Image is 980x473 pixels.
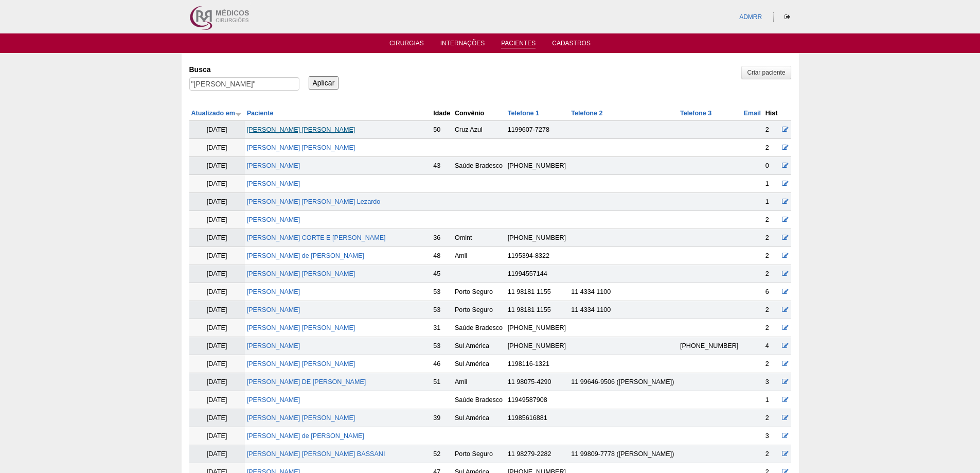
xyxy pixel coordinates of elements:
[189,301,245,319] td: [DATE]
[763,229,780,247] td: 2
[506,445,569,463] td: 11 98279-2282
[453,373,506,391] td: Amil
[763,427,780,445] td: 3
[506,247,569,265] td: 1195394-8322
[189,355,245,373] td: [DATE]
[506,229,569,247] td: [PHONE_NUMBER]
[569,301,678,319] td: 11 4334 1100
[431,265,453,283] td: 45
[569,373,678,391] td: 11 99646-9506 ([PERSON_NAME])
[247,234,386,241] a: [PERSON_NAME] CORTE E [PERSON_NAME]
[743,110,761,117] a: Email
[247,198,381,205] a: [PERSON_NAME] [PERSON_NAME] Lezardo
[453,391,506,409] td: Saúde Bradesco
[506,391,569,409] td: 11949587908
[506,265,569,283] td: 11994557144
[569,283,678,301] td: 11 4334 1100
[189,373,245,391] td: [DATE]
[763,211,780,229] td: 2
[763,175,780,193] td: 1
[189,175,245,193] td: [DATE]
[453,283,506,301] td: Porto Seguro
[189,139,245,157] td: [DATE]
[247,110,274,117] a: Paciente
[453,301,506,319] td: Porto Seguro
[785,14,790,20] i: Sair
[431,373,453,391] td: 51
[247,180,300,187] a: [PERSON_NAME]
[440,40,485,50] a: Internações
[189,265,245,283] td: [DATE]
[453,409,506,427] td: Sul América
[453,337,506,355] td: Sul América
[763,301,780,319] td: 2
[763,319,780,337] td: 2
[189,229,245,247] td: [DATE]
[506,337,569,355] td: [PHONE_NUMBER]
[191,110,242,117] a: Atualizado em
[453,157,506,175] td: Saúde Bradesco
[431,319,453,337] td: 31
[189,427,245,445] td: [DATE]
[235,111,242,117] img: ordem crescente
[506,319,569,337] td: [PHONE_NUMBER]
[309,76,339,90] input: Aplicar
[453,247,506,265] td: Amil
[247,126,355,133] a: [PERSON_NAME] [PERSON_NAME]
[189,193,245,211] td: [DATE]
[189,211,245,229] td: [DATE]
[247,396,300,404] a: [PERSON_NAME]
[506,121,569,139] td: 1199607-7278
[506,301,569,319] td: 11 98181 1155
[571,110,602,117] a: Telefone 2
[453,355,506,373] td: Sul América
[506,157,569,175] td: [PHONE_NUMBER]
[763,157,780,175] td: 0
[189,445,245,463] td: [DATE]
[189,157,245,175] td: [DATE]
[431,337,453,355] td: 53
[506,373,569,391] td: 11 98075-4290
[247,162,300,169] a: [PERSON_NAME]
[431,229,453,247] td: 36
[508,110,539,117] a: Telefone 1
[431,121,453,139] td: 50
[247,450,385,458] a: [PERSON_NAME] [PERSON_NAME] BASSANI
[501,40,536,48] a: Pacientes
[389,40,424,50] a: Cirurgias
[189,283,245,301] td: [DATE]
[763,265,780,283] td: 2
[189,247,245,265] td: [DATE]
[247,288,300,295] a: [PERSON_NAME]
[247,216,300,223] a: [PERSON_NAME]
[247,360,355,367] a: [PERSON_NAME] [PERSON_NAME]
[453,229,506,247] td: Omint
[247,414,355,422] a: [PERSON_NAME] [PERSON_NAME]
[247,144,355,151] a: [PERSON_NAME] [PERSON_NAME]
[453,121,506,139] td: Cruz Azul
[506,409,569,427] td: 11985616881
[189,64,299,75] label: Busca
[763,445,780,463] td: 2
[680,110,711,117] a: Telefone 3
[763,106,780,121] th: Hist
[763,337,780,355] td: 4
[189,319,245,337] td: [DATE]
[247,252,364,259] a: [PERSON_NAME] de [PERSON_NAME]
[247,324,355,331] a: [PERSON_NAME] [PERSON_NAME]
[431,283,453,301] td: 53
[247,378,366,386] a: [PERSON_NAME] DE [PERSON_NAME]
[189,77,299,91] input: Digite os termos que você deseja procurar.
[741,66,791,79] a: Criar paciente
[431,301,453,319] td: 53
[763,121,780,139] td: 2
[247,342,300,349] a: [PERSON_NAME]
[453,319,506,337] td: Saúde Bradesco
[431,106,453,121] th: Idade
[247,432,364,440] a: [PERSON_NAME] de [PERSON_NAME]
[247,306,300,313] a: [PERSON_NAME]
[763,193,780,211] td: 1
[431,157,453,175] td: 43
[247,270,355,277] a: [PERSON_NAME] [PERSON_NAME]
[739,13,762,21] a: ADMRR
